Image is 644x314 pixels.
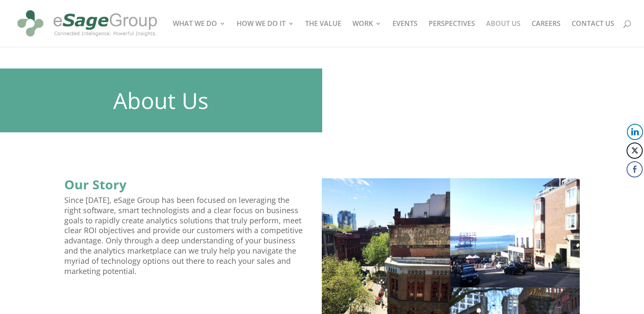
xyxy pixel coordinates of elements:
a: WHAT WE DO [173,20,226,47]
strong: Our Story [64,176,126,193]
a: HOW WE DO IT [237,20,294,47]
button: LinkedIn Share [627,124,643,140]
a: CONTACT US [572,20,614,47]
button: Twitter Share [627,143,643,159]
img: eSage Group [14,3,160,43]
a: PERSPECTIVES [429,20,475,47]
a: EVENTS [392,20,418,47]
a: ABOUT US [486,20,521,47]
a: CAREERS [532,20,561,47]
button: Facebook Share [627,161,643,177]
a: WORK [352,20,381,47]
a: THE VALUE [305,20,341,47]
p: Since [DATE], eSage Group has been focused on leveraging the right software, smart technologists ... [64,195,303,284]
